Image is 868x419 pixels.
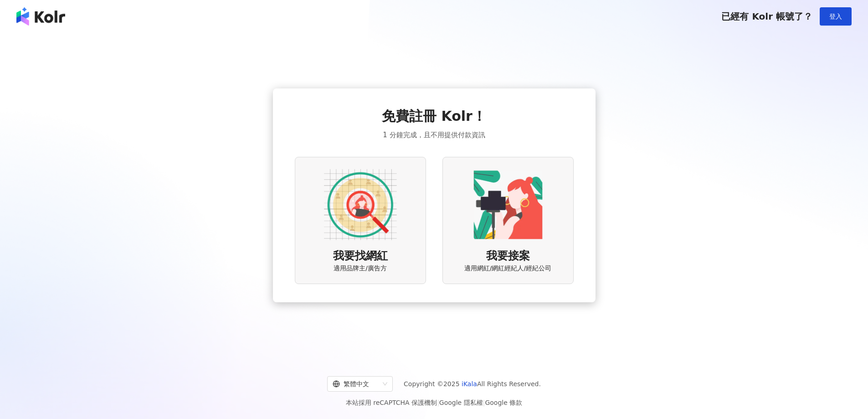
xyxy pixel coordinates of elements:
[439,399,483,406] a: Google 隱私權
[437,399,439,406] span: |
[333,248,388,264] span: 我要找網紅
[464,264,551,273] span: 適用網紅/網紅經紀人/經紀公司
[324,168,397,241] img: AD identity option
[472,168,544,241] img: KOL identity option
[820,7,852,26] button: 登入
[486,248,530,264] span: 我要接案
[721,11,812,22] span: 已經有 Kolr 帳號了？
[383,129,485,140] span: 1 分鐘完成，且不用提供付款資訊
[462,380,477,388] a: iKala
[334,264,387,273] span: 適用品牌主/廣告方
[483,399,485,406] span: |
[829,13,842,20] span: 登入
[404,378,541,389] span: Copyright © 2025 All Rights Reserved.
[346,397,522,408] span: 本站採用 reCAPTCHA 保護機制
[333,377,379,391] div: 繁體中文
[485,399,522,406] a: Google 條款
[16,7,65,26] img: logo
[382,107,486,126] span: 免費註冊 Kolr！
